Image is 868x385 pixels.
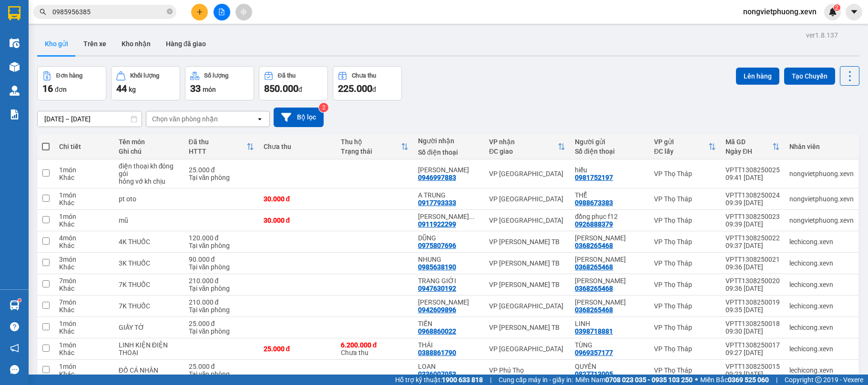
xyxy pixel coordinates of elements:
button: Đơn hàng16đơn [37,66,106,100]
input: Select a date range. [38,111,142,127]
th: Toggle SortBy [649,134,721,159]
div: 0368265468 [575,306,613,314]
img: solution-icon [10,109,20,119]
div: Tại văn phòng [189,174,254,181]
div: 6.200.000 đ [341,341,408,349]
div: lechicong.xevn [789,281,854,288]
div: VP [GEOGRAPHIC_DATA] [489,345,565,353]
div: 09:36 [DATE] [725,263,780,271]
div: 1 món [59,166,109,174]
div: VPTT1308250019 [725,298,780,306]
img: warehouse-icon [10,38,20,48]
div: VPTT1308250015 [725,363,780,370]
th: Toggle SortBy [184,134,259,159]
div: 30.000 đ [264,195,331,203]
div: VP [PERSON_NAME] TB [489,281,565,288]
div: ver 1.8.137 [806,30,838,40]
div: Tại văn phòng [189,263,254,271]
div: VP Phú Thọ [489,366,565,374]
div: LINH [575,320,644,327]
div: 7 món [59,277,109,285]
div: 0981752197 [575,174,613,181]
div: VPTT1308250022 [725,234,780,242]
div: 25.000 đ [264,345,331,353]
div: 90.000 đ [189,256,254,263]
button: Khối lượng44kg [111,66,180,100]
button: Kho nhận [114,32,158,55]
span: plus [196,9,203,15]
div: nongvietphuong.xevn [789,170,854,178]
div: VPTT1308250024 [725,191,780,199]
div: 09:37 [DATE] [725,242,780,249]
span: 33 [190,83,201,94]
div: Khác [59,327,109,335]
span: copyright [815,376,822,383]
img: icon-new-feature [828,8,837,16]
button: plus [191,4,208,20]
div: CTY THÁI MINH [575,234,644,242]
svg: open [256,115,264,123]
div: Mã GD [725,138,772,146]
div: 0969357177 [575,349,613,356]
span: Miền Bắc [700,375,769,385]
div: VP [GEOGRAPHIC_DATA] [489,217,565,224]
sup: 2 [834,4,840,11]
div: VP Thọ Tháp [654,217,716,224]
strong: 0708 023 035 - 0935 103 250 [605,376,693,384]
div: 0368265468 [575,242,613,249]
div: 09:41 [DATE] [725,174,780,181]
div: Tại văn phòng [189,285,254,292]
div: NHUNG [418,256,480,263]
span: ... [469,213,475,220]
div: Khác [59,306,109,314]
div: 1 món [59,213,109,220]
button: Kho gửi [37,32,76,55]
img: logo-vxr [8,6,20,20]
div: 1 món [59,363,109,370]
sup: 2 [319,103,328,112]
div: Tại văn phòng [189,327,254,335]
div: VP nhận [489,138,558,146]
div: HTTT [189,148,246,155]
div: VPTT1308250025 [725,166,780,174]
button: caret-down [846,4,862,20]
div: LINH KIỆN ĐIỆN THOẠI [119,341,179,356]
div: 09:27 [DATE] [725,349,780,356]
div: 3K THUỐC [119,259,179,267]
div: lechicong.xevn [789,366,854,374]
span: đ [298,86,302,93]
div: Chưa thu [341,341,408,356]
div: VP Thọ Tháp [654,281,716,288]
div: THỂ [575,191,644,199]
div: Ghi chú [119,148,179,155]
div: CTY THÁI MINH [575,298,644,306]
div: 30.000 đ [264,217,331,224]
div: 1 món [59,320,109,327]
div: ĐC giao [489,148,558,155]
div: Trạng thái [341,148,401,155]
div: LOAN [418,363,480,370]
div: Tại văn phòng [189,306,254,314]
div: TRẦN TRỌNG CHIẾN [418,213,480,220]
div: Số điện thoại [575,148,644,155]
div: 0975807696 [418,242,456,249]
div: Số lượng [204,72,228,79]
div: TIẾN [418,320,480,327]
div: 7K THUỐC [119,281,179,288]
div: Đơn hàng [56,72,82,79]
button: Chưa thu225.000đ [333,66,402,100]
div: lechicong.xevn [789,345,854,353]
div: Khác [59,263,109,271]
button: file-add [214,4,230,20]
span: đ [372,86,376,93]
div: Thu hộ [341,138,401,146]
div: lechicong.xevn [789,302,854,310]
div: 120.000 đ [189,234,254,242]
div: VPTT1308250023 [725,213,780,220]
div: Tại văn phòng [189,370,254,378]
div: VP [GEOGRAPHIC_DATA] [489,170,565,178]
div: pt oto [119,195,179,203]
span: | [776,375,777,385]
div: 0968860022 [418,327,456,335]
div: VP [GEOGRAPHIC_DATA] [489,195,565,203]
